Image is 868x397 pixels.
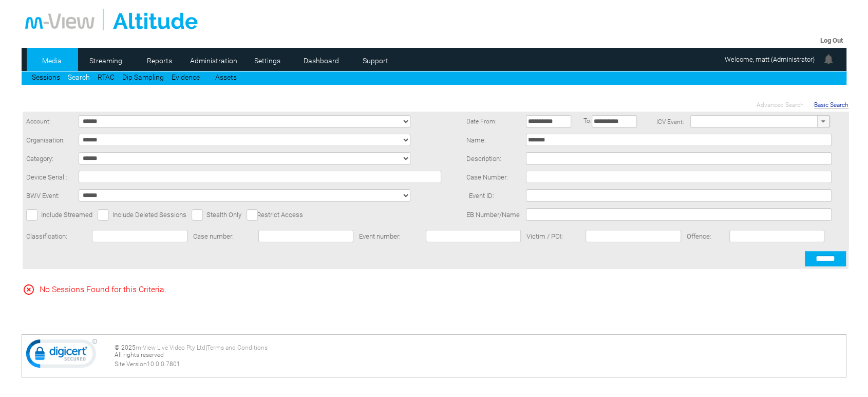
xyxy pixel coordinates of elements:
[820,37,843,44] a: Log Out
[68,73,90,81] a: Search
[296,53,346,68] a: Dashboard
[98,73,115,81] a: RTAC
[466,173,508,181] span: Case Number:
[112,211,186,219] span: Include Deleted Sessions
[115,344,842,368] div: © 2025 | All rights reserved
[464,113,522,130] td: Date From:
[466,211,520,219] span: EB Number/Name
[466,136,486,144] span: Name:
[350,53,400,68] a: Support
[193,232,234,240] span: Case number:
[115,360,842,368] div: Site Version
[32,73,60,81] a: Sessions
[725,56,815,63] span: Welcome, matt (Administrator)
[41,211,92,219] span: Include Streamed
[26,232,67,240] span: Classification:
[26,136,65,144] span: Organisation:
[242,53,292,68] a: Settings
[147,360,180,368] span: 10.0.0.7801
[136,344,205,351] a: m-View Live Video Pty Ltd
[135,53,184,68] a: Reports
[469,192,494,200] span: Event ID:
[122,73,164,81] a: Dip Sampling
[581,113,648,130] td: To:
[26,338,98,373] img: DigiCert Secured Site Seal
[215,73,237,81] a: Assets
[23,283,35,296] img: No Items
[817,115,829,128] a: Show All Items
[526,232,563,240] span: Victim / POI:
[822,53,835,65] img: bell24.png
[359,232,401,240] span: Event number:
[188,53,238,68] a: Administration
[40,284,220,294] span: No Sessions Found for this Criteria.
[206,211,241,219] span: Stealth Only
[24,187,75,204] td: BWV Event:
[207,344,268,351] a: Terms and Conditions
[172,73,200,81] a: Evidence
[24,113,75,130] td: Account:
[244,208,306,221] td: Restrict Access
[656,119,684,126] span: ICV Event:
[26,173,67,181] span: Device Serial :
[24,150,75,167] td: Category:
[687,232,711,240] span: Offence:
[814,101,848,109] span: Basic Search
[27,53,77,68] a: Media
[81,53,130,68] a: Streaming
[466,155,501,163] span: Description:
